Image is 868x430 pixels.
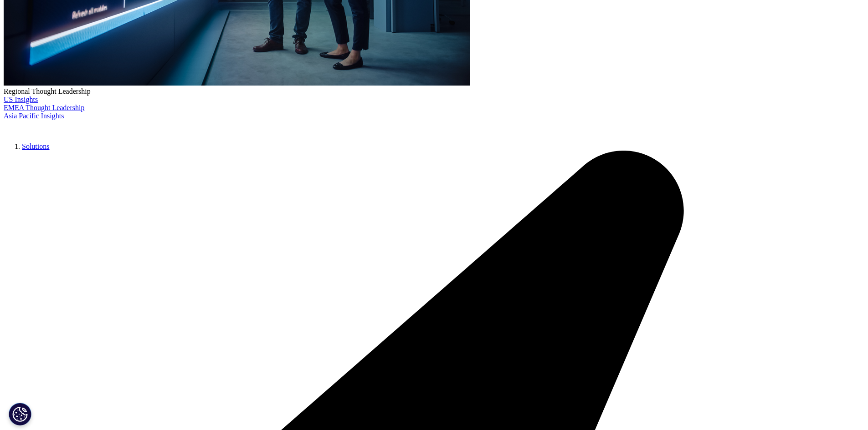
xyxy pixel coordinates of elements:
a: US Insights [4,96,38,103]
button: Cookies Settings [9,403,31,425]
a: EMEA Thought Leadership [4,104,84,111]
div: Regional Thought Leadership [4,87,864,96]
a: Asia Pacific Insights [4,112,64,120]
img: IQVIA Healthcare Information Technology and Pharma Clinical Research Company [4,120,77,133]
a: Solutions [22,142,49,150]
